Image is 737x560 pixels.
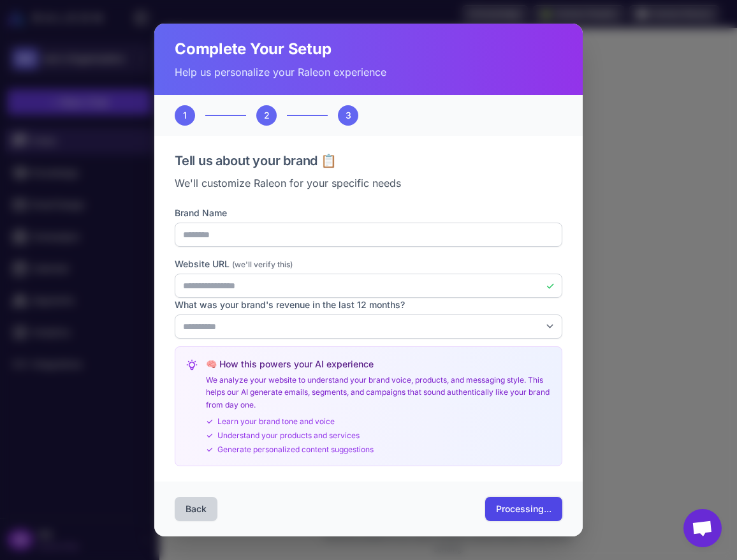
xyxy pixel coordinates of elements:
[496,503,551,515] span: Processing...
[206,430,551,441] div: Understand your products and services
[175,206,562,220] label: Brand Name
[175,105,195,126] div: 1
[683,509,722,547] a: Open chat
[546,278,555,293] div: ✓
[175,64,562,80] p: Help us personalize your Raleon experience
[206,444,551,455] div: Generate personalized content suggestions
[175,298,562,312] label: What was your brand's revenue in the last 12 months?
[232,260,293,269] span: (we'll verify this)
[175,39,562,59] h2: Complete Your Setup
[206,416,551,427] div: Learn your brand tone and voice
[175,175,562,191] p: We'll customize Raleon for your specific needs
[175,497,217,521] button: Back
[206,374,551,411] p: We analyze your website to understand your brand voice, products, and messaging style. This helps...
[256,105,277,126] div: 2
[485,497,562,521] button: Processing...
[206,357,551,371] h4: 🧠 How this powers your AI experience
[175,257,562,271] label: Website URL
[175,151,562,170] h3: Tell us about your brand 📋
[338,105,358,126] div: 3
